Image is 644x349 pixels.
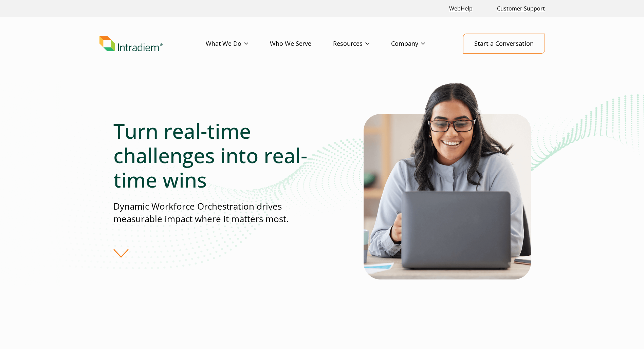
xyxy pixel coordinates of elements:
p: Dynamic Workforce Orchestration drives measurable impact where it matters most. [113,200,322,226]
h1: Turn real-time challenges into real-time wins [113,119,322,192]
img: Intradiem [99,36,163,52]
a: Link opens in a new window [446,1,475,16]
a: Start a Conversation [463,34,545,54]
a: Link to homepage of Intradiem [99,36,206,52]
a: Customer Support [494,1,548,16]
a: Company [391,34,447,54]
a: Resources [333,34,391,54]
img: Solutions for Contact Center Teams [364,81,531,279]
a: What We Do [206,34,270,54]
a: Who We Serve [270,34,333,54]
